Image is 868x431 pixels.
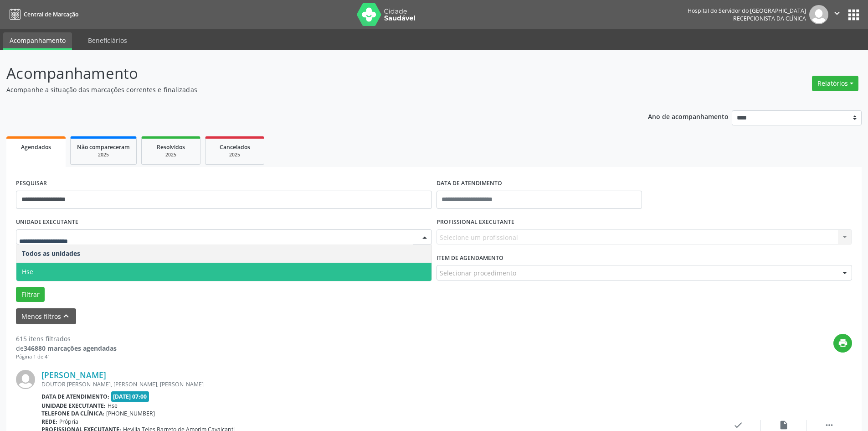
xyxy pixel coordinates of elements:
[828,5,846,24] button: 
[838,338,848,348] i: print
[648,110,729,122] p: Ano de acompanhamento
[41,402,106,410] b: Unidade executante:
[437,215,514,229] label: PROFISSIONAL EXECUTANTE
[157,143,185,151] span: Resolvidos
[6,7,78,22] a: Central de Marcação
[16,287,45,302] button: Filtrar
[77,143,130,151] span: Não compareceram
[24,10,78,18] span: Central de Marcação
[220,143,250,151] span: Cancelados
[733,15,806,22] span: Recepcionista da clínica
[733,420,743,430] i: check
[41,410,104,417] b: Telefone da clínica:
[437,177,502,191] label: DATA DE ATENDIMENTO
[16,343,117,353] div: de
[16,215,78,229] label: UNIDADE EXECUTANTE
[111,391,149,402] span: [DATE] 07:00
[22,267,33,276] span: Hse
[16,308,76,324] button: Menos filtroskeyboard_arrow_up
[824,420,834,430] i: 
[779,420,789,430] i: insert_drive_file
[59,418,78,426] span: Própria
[832,8,842,18] i: 
[846,7,862,23] button: apps
[77,151,130,158] div: 2025
[148,151,194,158] div: 2025
[108,402,118,410] span: Hse
[41,380,715,388] div: DOUTOR [PERSON_NAME], [PERSON_NAME], [PERSON_NAME]
[61,311,71,321] i: keyboard_arrow_up
[16,353,117,361] div: Página 1 de 41
[16,334,117,343] div: 615 itens filtrados
[106,410,155,417] span: [PHONE_NUMBER]
[212,151,257,158] div: 2025
[809,5,828,24] img: img
[41,418,57,426] b: Rede:
[21,143,51,151] span: Agendados
[437,251,503,265] label: Item de agendamento
[82,32,134,48] a: Beneficiários
[6,62,605,85] p: Acompanhamento
[833,334,852,353] button: print
[688,7,806,15] div: Hospital do Servidor do [GEOGRAPHIC_DATA]
[3,32,72,50] a: Acompanhamento
[812,76,858,91] button: Relatórios
[41,370,106,380] a: [PERSON_NAME]
[22,249,80,258] span: Todos as unidades
[24,344,117,353] strong: 346880 marcações agendadas
[440,268,516,278] span: Selecionar procedimento
[6,85,605,94] p: Acompanhe a situação das marcações correntes e finalizadas
[16,370,35,389] img: img
[16,177,47,191] label: PESQUISAR
[41,393,109,400] b: Data de atendimento:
